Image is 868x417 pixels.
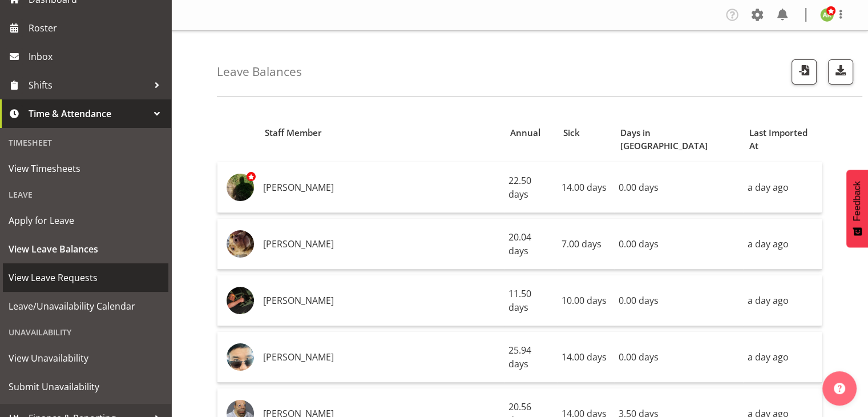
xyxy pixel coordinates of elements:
span: Inbox [29,48,165,65]
span: a day ago [748,238,789,250]
a: Leave/Unavailability Calendar [3,292,168,320]
span: 0.00 days [619,294,659,307]
span: Annual [510,126,540,139]
td: [PERSON_NAME] [259,162,504,213]
span: Submit Unavailability [9,378,163,395]
span: 14.00 days [562,351,607,363]
span: Sick [563,126,580,139]
img: alan-burrowsbb943395863b3ae7062c263e1c991831.png [227,287,254,314]
button: Import Leave Balances [792,59,817,85]
span: Feedback [852,181,862,221]
span: a day ago [748,181,789,194]
a: View Leave Requests [3,263,168,292]
span: 22.50 days [508,174,531,201]
img: angela-kerrigan9606.jpg [820,8,834,22]
span: 20.04 days [508,231,531,257]
span: 14.00 days [562,181,607,194]
div: Timesheet [3,131,168,154]
span: 0.00 days [619,351,659,363]
span: Shifts [29,77,148,94]
button: Feedback - Show survey [846,170,868,247]
img: help-xxl-2.png [834,383,845,394]
td: [PERSON_NAME] [259,332,504,383]
a: View Leave Balances [3,235,168,263]
span: a day ago [748,294,789,307]
td: [PERSON_NAME] [259,275,504,326]
img: aaron-grant454b22c01f25b3c339245abd24dca433.png [227,230,254,258]
span: View Leave Requests [9,269,163,286]
img: aof-anujarawat71d0d1c466b097e0dd92e270e9672f26.png [227,343,254,371]
span: View Leave Balances [9,240,163,258]
span: 10.00 days [562,294,607,307]
span: View Unavailability [9,350,163,367]
a: View Timesheets [3,154,168,183]
span: Days in [GEOGRAPHIC_DATA] [620,126,736,153]
span: Time & Attendance [29,105,148,122]
a: Apply for Leave [3,206,168,235]
span: View Timesheets [9,160,163,177]
td: [PERSON_NAME] [259,219,504,270]
span: Apply for Leave [9,212,163,229]
img: micah-hetrick73ebaf9e9aacd948a3fc464753b70555.png [227,174,254,201]
div: Unavailability [3,320,168,344]
button: Download Leave Balances [828,59,853,85]
span: a day ago [748,351,789,363]
span: 0.00 days [619,181,659,194]
a: Submit Unavailability [3,372,168,401]
span: Roster [29,19,165,37]
span: 25.94 days [508,344,531,370]
span: Last Imported At [749,126,815,153]
span: Staff Member [265,126,322,139]
h4: Leave Balances [217,65,302,78]
span: 0.00 days [619,238,659,250]
span: Leave/Unavailability Calendar [9,298,163,315]
span: 11.50 days [508,287,531,314]
a: View Unavailability [3,344,168,372]
span: 7.00 days [562,238,601,250]
div: Leave [3,183,168,206]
